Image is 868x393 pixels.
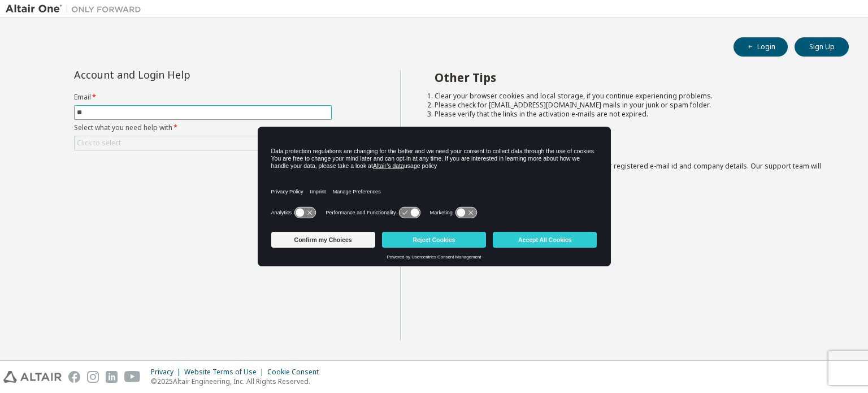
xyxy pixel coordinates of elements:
h2: Other Tips [435,70,829,85]
div: Cookie Consent [267,368,325,377]
div: Click to select [75,136,331,150]
button: Sign Up [795,37,849,57]
label: Email [74,93,332,102]
img: Altair One [6,3,147,15]
h2: Not sure how to login? [435,140,829,155]
p: © 2025 Altair Engineering, Inc. All Rights Reserved. [151,377,325,386]
li: Please verify that the links in the activation e-mails are not expired. [435,110,829,119]
div: Privacy [151,368,184,377]
div: Click to select [77,139,121,148]
li: Please check for [EMAIL_ADDRESS][DOMAIN_NAME] mails in your junk or spam folder. [435,101,829,110]
span: with a brief description of the problem, your registered e-mail id and company details. Our suppo... [435,161,821,180]
div: Website Terms of Use [184,368,267,377]
img: facebook.svg [68,371,80,383]
div: Account and Login Help [74,70,280,79]
img: linkedin.svg [106,371,118,383]
img: altair_logo.svg [3,371,62,383]
img: youtube.svg [124,371,141,383]
label: Select what you need help with [74,123,332,132]
img: instagram.svg [87,371,99,383]
button: Login [734,37,788,57]
li: Clear your browser cookies and local storage, if you continue experiencing problems. [435,92,829,101]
